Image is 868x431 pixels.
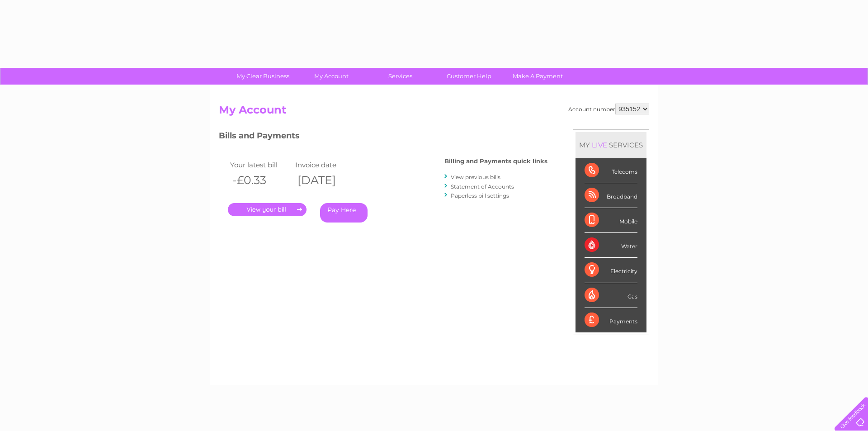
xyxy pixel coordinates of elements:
[451,174,500,180] a: View previous bills
[320,203,368,223] a: Pay Here
[451,183,514,190] a: Statement of Accounts
[219,129,547,145] h3: Bills and Payments
[500,68,575,85] a: Make A Payment
[293,159,358,171] td: Invoice date
[451,192,509,199] a: Paperless bill settings
[219,104,649,121] h2: My Account
[585,208,637,233] div: Mobile
[228,171,293,189] th: -£0.33
[444,158,547,165] h4: Billing and Payments quick links
[293,171,358,189] th: [DATE]
[228,203,307,216] a: .
[585,283,637,308] div: Gas
[590,141,609,149] div: LIVE
[585,158,637,183] div: Telecoms
[226,68,300,85] a: My Clear Business
[585,258,637,283] div: Electricity
[585,183,637,208] div: Broadband
[363,68,438,85] a: Services
[432,68,506,85] a: Customer Help
[585,308,637,332] div: Payments
[585,233,637,258] div: Water
[568,104,649,114] div: Account number
[294,68,369,85] a: My Account
[228,159,293,171] td: Your latest bill
[576,132,646,158] div: MY SERVICES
